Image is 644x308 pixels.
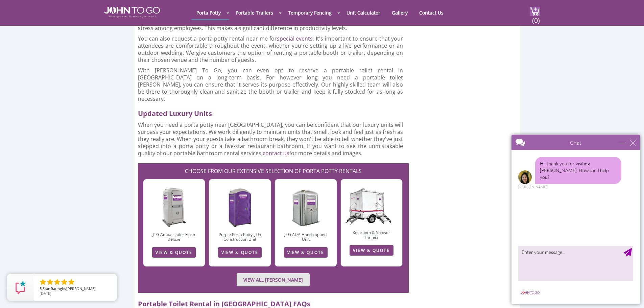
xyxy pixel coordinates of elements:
img: cart a [530,7,540,16]
li:  [46,278,54,286]
a: contact us [263,149,289,157]
li:  [39,278,47,286]
p: With [PERSON_NAME] To Go, you can even opt to reserve a portable toilet rental in [GEOGRAPHIC_DAT... [138,67,403,102]
a: Contact Us [414,6,449,19]
p: You can also request a porta potty rental near me for . It's important to ensure that your attend... [138,35,403,64]
a: JTG Ambassador Flush Deluxe [153,232,195,242]
h2: Updated Luxury Units [138,106,409,118]
a: special events [277,35,313,42]
li:  [53,278,61,286]
li:  [60,278,68,286]
img: JOHN to go [104,7,160,18]
img: Review Rating [14,281,27,294]
a: VIEW & QUOTE [218,247,262,258]
a: Unit Calculator [341,6,385,19]
img: ADA-1-1.jpg.webp [292,187,320,228]
img: AFD-1.jpg.webp [161,187,187,228]
a: VIEW ALL [PERSON_NAME] [237,273,310,286]
span: 5 [40,286,42,291]
a: Restroom & Shower Trailers [353,230,390,240]
a: VIEW & QUOTE [284,247,328,258]
a: VIEW & QUOTE [350,245,393,256]
span: [DATE] [40,291,51,296]
a: JTG ADA Handicapped Unit [285,232,327,242]
span: Star Rating [43,286,62,291]
span: [PERSON_NAME] [66,286,96,291]
a: Temporary Fencing [283,6,337,19]
img: JTG-2-Mini-1_cutout.png.webp [341,176,403,226]
h2: CHOOSE FROM OUR EXTENSIVE SELECTION OF PORTA POTTY RENTALS [141,163,406,175]
span: (0) [532,10,540,25]
li:  [67,278,75,286]
iframe: Live Chat Box [507,131,644,308]
a: Portable Trailers [231,6,278,19]
a: VIEW & QUOTE [152,247,196,258]
a: Porta Potty [191,6,226,19]
p: When you need a porta potty near [GEOGRAPHIC_DATA], you can be confident that our luxury units wi... [138,121,403,157]
a: Purple Porta Potty: JTG Construction Unit [219,232,261,242]
img: construction-unit.jpg.webp [227,187,253,228]
a: Gallery [387,6,413,19]
span: by [40,287,112,291]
